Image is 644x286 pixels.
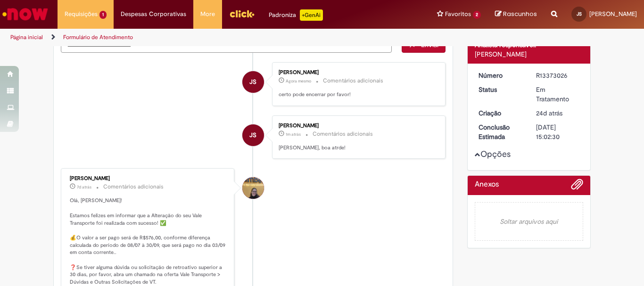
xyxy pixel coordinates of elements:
[279,144,436,152] p: [PERSON_NAME], boa atrde!
[471,85,529,94] dt: Status
[70,176,227,181] div: [PERSON_NAME]
[121,9,186,19] span: Despesas Corporativas
[473,11,481,19] span: 2
[323,77,383,85] small: Comentários adicionais
[99,11,107,19] span: 1
[286,131,301,137] span: 1m atrás
[536,109,562,117] span: 24d atrás
[300,9,323,21] p: +GenAi
[577,11,582,17] span: JS
[286,78,311,84] span: Agora mesmo
[475,180,499,189] h2: Anexos
[7,29,422,46] ul: Trilhas de página
[249,124,256,147] span: JS
[536,85,580,104] div: Em Tratamento
[475,202,584,241] em: Soltar arquivos aqui
[471,71,529,80] dt: Número
[286,78,311,84] time: 31/08/2025 18:11:52
[242,177,264,199] div: Amanda De Campos Gomes Do Nascimento
[279,123,436,129] div: [PERSON_NAME]
[279,70,436,75] div: [PERSON_NAME]
[200,9,215,19] span: More
[589,10,637,18] span: [PERSON_NAME]
[1,5,50,24] img: ServiceNow
[10,33,43,41] a: Página inicial
[65,9,98,19] span: Requisições
[313,130,373,138] small: Comentários adicionais
[103,183,164,191] small: Comentários adicionais
[471,108,529,118] dt: Criação
[242,71,264,93] div: Joelma Raimunda De Carvalho Sousa
[503,9,537,18] span: Rascunhos
[471,123,529,141] dt: Conclusão Estimada
[571,178,583,195] button: Adicionar anexos
[77,184,91,190] time: 25/08/2025 16:02:23
[536,71,580,80] div: R13373026
[279,91,436,98] p: certo pode encerrar por favor!
[77,184,91,190] span: 7d atrás
[475,49,584,59] div: [PERSON_NAME]
[242,124,264,146] div: Joelma Raimunda De Carvalho Sousa
[536,123,580,141] div: [DATE] 15:02:30
[63,33,133,41] a: Formulário de Atendimento
[445,9,471,19] span: Favoritos
[536,108,580,118] div: 07/08/2025 21:36:36
[269,9,323,21] div: Padroniza
[495,10,537,19] a: Rascunhos
[229,7,255,21] img: click_logo_yellow_360x200.png
[536,109,562,117] time: 07/08/2025 21:36:36
[421,41,439,49] span: Enviar
[249,71,256,93] span: JS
